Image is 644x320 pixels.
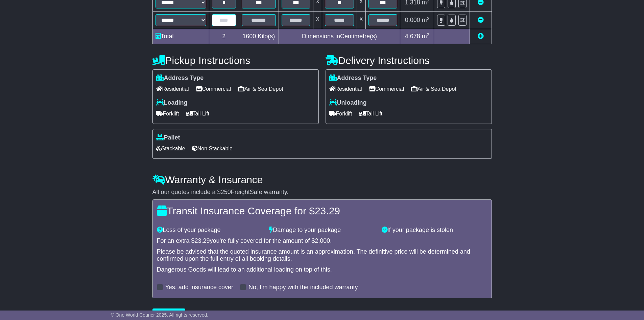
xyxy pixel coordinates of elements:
a: Remove this item [478,17,484,23]
div: Loss of your package [153,227,266,234]
h4: Transit Insurance Coverage for $ [157,205,487,216]
span: Tail Lift [359,108,383,119]
td: Kilo(s) [239,29,279,44]
span: Stackable [156,143,185,154]
span: 23.29 [195,237,210,244]
h4: Pickup Instructions [152,55,319,66]
h4: Delivery Instructions [326,55,492,66]
span: Residential [329,84,362,94]
label: Address Type [156,74,204,82]
span: m [422,17,430,23]
div: Damage to your package [266,227,378,234]
label: Pallet [156,134,180,142]
span: 2,000 [315,237,330,244]
span: 1600 [242,33,256,40]
label: No, I'm happy with the included warranty [248,284,358,291]
div: Please be advised that the quoted insurance amount is an approximation. The definitive price will... [157,248,487,263]
label: Yes, add insurance cover [165,284,233,291]
label: Unloading [329,99,367,107]
span: Tail Lift [186,108,210,119]
span: 23.29 [315,205,340,216]
span: Commercial [369,84,404,94]
span: Commercial [196,84,231,94]
span: Residential [156,84,189,94]
span: 0.000 [405,17,420,23]
a: Add new item [478,33,484,40]
sup: 3 [427,16,430,21]
div: For an extra $ you're fully covered for the amount of $ . [157,237,487,245]
td: 2 [209,29,239,44]
span: Forklift [156,108,179,119]
label: Loading [156,99,188,107]
span: © One World Courier 2025. All rights reserved. [111,312,209,318]
span: Non Stackable [192,143,233,154]
span: 4.678 [405,33,420,40]
span: Air & Sea Depot [411,84,456,94]
td: Total [152,29,209,44]
span: Forklift [329,108,352,119]
div: If your package is stolen [378,227,491,234]
span: 250 [221,189,231,195]
h4: Warranty & Insurance [152,174,492,185]
td: Dimensions in Centimetre(s) [279,29,400,44]
span: Air & Sea Depot [238,84,283,94]
div: Dangerous Goods will lead to an additional loading on top of this. [157,266,487,274]
label: Address Type [329,74,377,82]
span: m [422,33,430,40]
div: All our quotes include a $ FreightSafe warranty. [152,189,492,196]
td: x [357,12,365,29]
sup: 3 [427,32,430,37]
td: x [313,12,322,29]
